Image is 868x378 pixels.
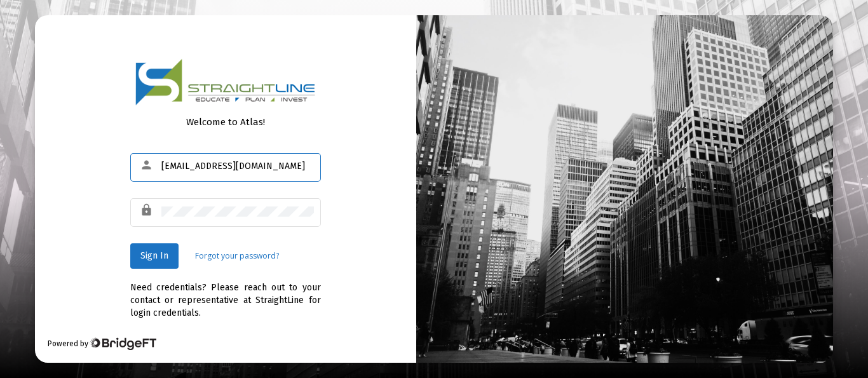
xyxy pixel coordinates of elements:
img: Bridge Financial Technology Logo [90,337,156,350]
a: Forgot your password? [195,250,279,262]
div: Powered by [48,337,156,350]
input: Email or Username [161,161,314,172]
button: Sign In [130,243,179,269]
mat-icon: lock [140,203,155,218]
span: Sign In [140,250,168,261]
div: Need credentials? Please reach out to your contact or representative at StraightLine for login cr... [130,269,321,320]
img: Logo [135,58,316,106]
div: Welcome to Atlas! [130,116,321,128]
mat-icon: person [140,158,155,173]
